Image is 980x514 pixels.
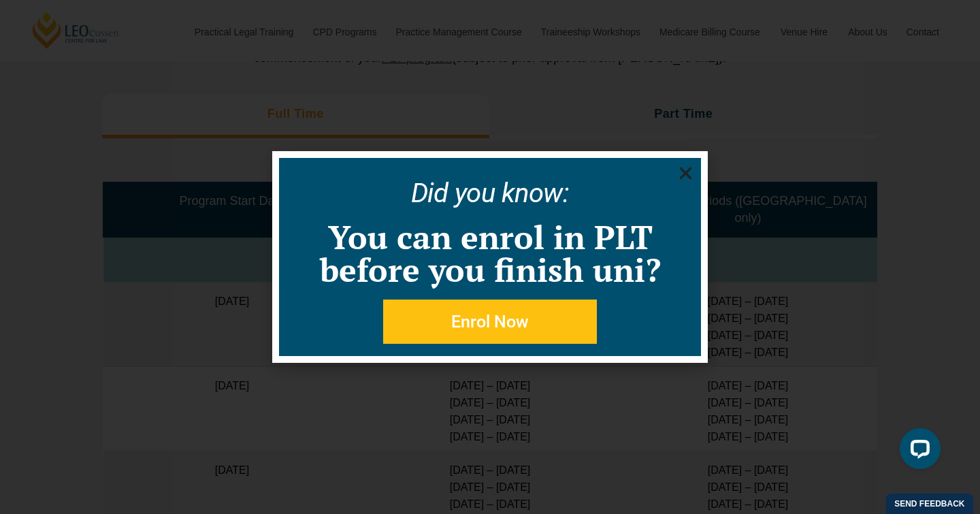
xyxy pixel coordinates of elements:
a: You can enrol in PLT before you finish uni? [320,215,661,291]
span: Enrol Now [451,313,529,330]
iframe: LiveChat chat widget [889,423,946,480]
a: Did you know: [411,177,570,209]
a: Enrol Now [383,300,597,344]
a: Close [677,165,694,182]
